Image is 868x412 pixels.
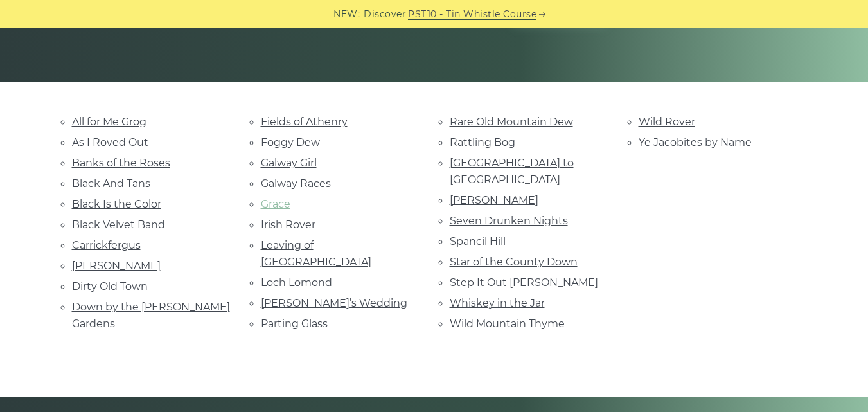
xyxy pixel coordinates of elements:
a: As I Roved Out [72,136,148,148]
a: Rattling Bog [450,136,515,148]
a: [PERSON_NAME] [72,260,161,272]
a: [GEOGRAPHIC_DATA] to [GEOGRAPHIC_DATA] [450,157,574,186]
a: Seven Drunken Nights [450,215,568,227]
a: PST10 - Tin Whistle Course [408,7,536,22]
a: Irish Rover [261,219,315,231]
a: Grace [261,198,290,210]
a: Dirty Old Town [72,280,148,292]
a: Rare Old Mountain Dew [450,116,573,128]
a: Black Velvet Band [72,219,165,231]
a: Galway Races [261,177,331,190]
a: Galway Girl [261,157,317,169]
a: Foggy Dew [261,136,320,148]
a: [PERSON_NAME] [450,194,538,206]
a: Carrickfergus [72,239,141,251]
a: Loch Lomond [261,276,332,289]
a: Star of the County Down [450,256,578,268]
a: Black And Tans [72,177,150,190]
span: Discover [364,7,406,22]
a: Wild Mountain Thyme [450,318,565,330]
a: Step It Out [PERSON_NAME] [450,276,598,289]
a: Fields of Athenry [261,116,348,128]
a: Spancil Hill [450,235,506,247]
a: Ye Jacobites by Name [639,136,752,148]
a: All for Me Grog [72,116,146,128]
a: Parting Glass [261,318,328,330]
a: Wild Rover [639,116,695,128]
a: Whiskey in the Jar [450,297,545,309]
a: Down by the [PERSON_NAME] Gardens [72,301,230,330]
a: Banks of the Roses [72,157,170,169]
a: Leaving of [GEOGRAPHIC_DATA] [261,239,371,268]
a: Black Is the Color [72,198,161,210]
a: [PERSON_NAME]’s Wedding [261,297,407,309]
span: NEW: [333,7,360,22]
